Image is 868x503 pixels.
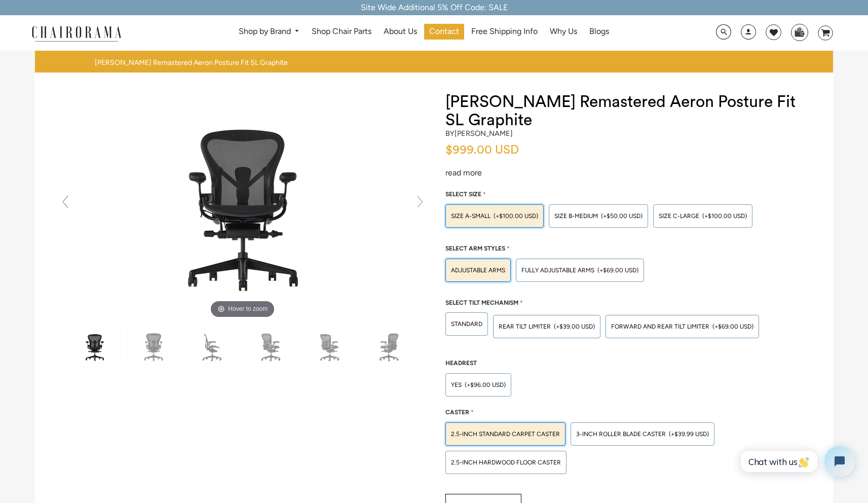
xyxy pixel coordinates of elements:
span: Caster [445,409,469,416]
a: [PERSON_NAME] [455,129,513,138]
span: Select Arm Styles [445,245,505,252]
nav: DesktopNavigation [170,24,677,43]
img: Herman Miller Remastered Aeron Posture Fit SL Graphite - chairorama [187,328,238,366]
span: 2.5-inch Hardwood Floor Caster [451,459,561,466]
span: [PERSON_NAME] Remastered Aeron Posture Fit SL Graphite [95,58,288,67]
span: Select Tilt Mechanism [445,299,518,306]
a: Free Shipping Info [466,24,543,40]
span: Blogs [589,26,609,37]
img: WhatsApp_Image_2024-07-12_at_16.23.01.webp [791,24,807,40]
img: Herman Miller Remastered Aeron Posture Fit SL Graphite - chairorama [69,328,120,366]
a: Shop Chair Parts [307,24,376,40]
span: Free Shipping Info [471,26,538,37]
span: SIZE A-SMALL [451,212,490,220]
h1: [PERSON_NAME] Remastered Aeron Posture Fit SL Graphite [445,93,813,129]
span: Why Us [550,26,577,37]
img: Herman Miller Remastered Aeron Posture Fit SL Graphite - chairorama [305,328,355,366]
span: SIZE B-MEDIUM [554,212,598,220]
iframe: Tidio Chat [730,438,863,485]
img: Herman Miller Remastered Aeron Posture Fit SL Graphite - chairorama [128,328,179,366]
img: Herman Miller Remastered Aeron Posture Fit SL Graphite - chairorama [246,328,296,366]
span: (+$100.00 USD) [494,213,538,219]
a: Why Us [545,24,582,40]
a: About Us [379,24,422,40]
span: $999.00 USD [445,144,519,156]
span: SIZE C-LARGE [659,212,699,220]
span: Shop Chair Parts [312,26,371,37]
img: chairorama [26,24,127,42]
span: STANDARD [451,320,482,328]
span: (+$100.00 USD) [702,213,747,219]
span: About Us [384,26,417,37]
span: (+$96.00 USD) [465,382,506,388]
span: Select Size [445,191,481,198]
span: (+$69.00 USD) [597,267,638,273]
a: Blogs [584,24,614,40]
nav: breadcrumbs [95,58,291,67]
span: FORWARD AND REAR TILT LIMITER [611,323,709,330]
span: 3-inch Roller Blade Caster [576,430,666,438]
span: Contact [429,26,459,37]
span: Adjustable Arms [451,267,505,274]
h2: by [445,129,513,138]
img: Herman Miller Remastered Aeron Posture Fit SL Graphite - chairorama [91,93,395,321]
a: read more [445,168,482,177]
a: Shop by Brand [234,24,305,40]
a: Contact [424,24,464,40]
span: REAR TILT LIMITER [499,323,551,330]
span: (+$50.00 USD) [601,213,643,219]
span: 2.5-inch Standard Carpet Caster [451,430,560,438]
span: Fully Adjustable Arms [521,267,594,274]
span: (+$39.99 USD) [669,431,709,437]
span: Yes [451,381,462,388]
span: (+$69.00 USD) [712,324,753,330]
img: Herman Miller Remastered Aeron Posture Fit SL Graphite - chairorama [363,328,414,366]
span: (+$39.00 USD) [554,324,595,330]
a: Herman Miller Remastered Aeron Posture Fit SL Graphite - chairoramaHover to zoom [91,201,395,211]
span: Headrest [445,360,477,367]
